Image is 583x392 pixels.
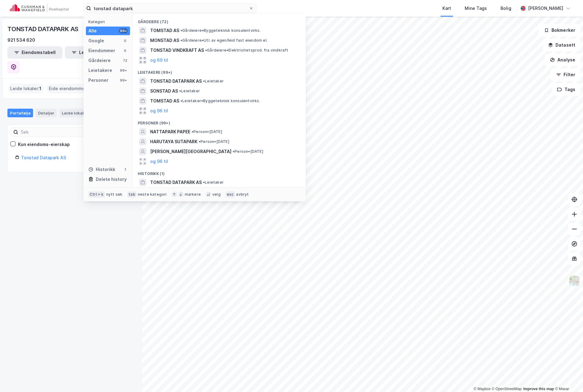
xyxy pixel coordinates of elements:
div: Historikk (1) [133,166,306,177]
span: TONSTAD DATAPARK AS [150,179,202,186]
div: avbryt [236,192,249,197]
a: Tonstad Datapark AS [21,155,66,160]
span: TONSTAD DATAPARK AS [150,77,202,85]
div: neste kategori [138,192,167,197]
a: OpenStreetMap [492,387,522,391]
div: Leide lokaler : [8,84,44,94]
div: [PERSON_NAME] [528,5,563,12]
span: Leietaker [179,89,200,94]
span: Gårdeiere • Elektrisitetsprod. fra vindkraft [205,48,289,53]
div: markere [185,192,201,197]
span: TONSTAD VINDKRAFT AS [150,47,204,54]
button: og 96 til [150,158,168,165]
div: 99+ [119,68,128,73]
div: 99+ [119,78,128,83]
div: 0 [123,38,128,43]
div: Kontrollprogram for chat [552,362,583,392]
span: • [205,48,207,52]
input: Søk [18,127,86,137]
div: Kun eiendoms-eierskap [18,141,70,148]
img: Z [568,275,580,287]
span: 1 [39,85,41,92]
a: Mapbox [474,387,491,391]
span: • [233,149,234,154]
div: 0 [123,48,128,53]
div: Gårdeiere [88,57,111,64]
span: • [199,139,201,144]
div: Leietakere [88,67,112,74]
span: Leietaker [203,79,224,84]
div: Mine Tags [465,5,487,12]
button: Tags [552,83,581,96]
div: nytt søk [106,192,123,197]
span: • [203,180,205,185]
div: TONSTAD DATAPARK AS [7,24,80,34]
div: Alle [88,27,97,35]
iframe: Chat Widget [552,362,583,392]
button: og 69 til [150,56,168,64]
button: Filter [551,69,581,81]
div: 1 [123,167,128,172]
div: 921 534 620 [7,36,35,44]
div: 72 [123,58,128,63]
span: Person • [DATE] [233,149,263,154]
a: Improve this map [523,387,554,391]
div: Leide lokaler [59,109,98,117]
span: Person • [DATE] [199,139,229,144]
div: Delete history [96,176,127,183]
div: esc [226,191,235,198]
div: Eiendommer [88,47,115,54]
div: Google [88,37,104,44]
input: Søk på adresse, matrikkel, gårdeiere, leietakere eller personer [91,4,249,13]
span: • [180,98,182,103]
div: Eide eiendommer : [46,84,93,94]
span: Person • [DATE] [192,129,222,134]
span: [PERSON_NAME][GEOGRAPHIC_DATA] [150,148,231,155]
span: NATTAPARK PAPEE [150,128,190,136]
img: cushman-wakefield-realkapital-logo.202ea83816669bd177139c58696a8fa1.svg [10,4,69,13]
div: Personer [88,77,108,84]
button: Leietakertabell [65,46,120,59]
span: MONSTAD AS [150,37,179,44]
button: Bokmerker [539,24,581,36]
span: • [180,28,182,33]
div: Historikk [88,166,115,173]
span: • [203,79,205,83]
div: Bolig [501,5,511,12]
button: Eiendomstabell [7,46,62,59]
span: Gårdeiere • Byggeteknisk konsulentvirks. [180,28,261,33]
div: Ctrl + k [88,191,105,198]
div: 99+ [119,28,128,33]
div: tab [127,191,137,198]
span: TOMSTAD AS [150,97,179,105]
div: Detaljer [36,109,57,117]
button: Analyse [545,54,581,66]
span: TOMSTAD AS [150,27,179,34]
span: HARUTAYA SUTAPARK [150,138,197,145]
span: • [179,89,181,93]
span: • [192,129,193,134]
div: Kategori [88,19,130,24]
button: og 96 til [150,107,168,115]
span: Leietaker [203,180,224,185]
div: velg [212,192,221,197]
span: Leietaker • Byggeteknisk konsulentvirks. [180,98,260,103]
button: Datasett [543,39,581,51]
span: SONSTAD AS [150,87,178,95]
span: • [180,38,182,43]
span: Gårdeiere • Utl. av egen/leid fast eiendom el. [180,38,268,43]
div: Leietakere (99+) [133,65,306,76]
div: Gårdeiere (72) [133,15,306,26]
div: Kart [442,5,451,12]
div: Personer (99+) [133,116,306,127]
div: Portefølje [7,109,33,117]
